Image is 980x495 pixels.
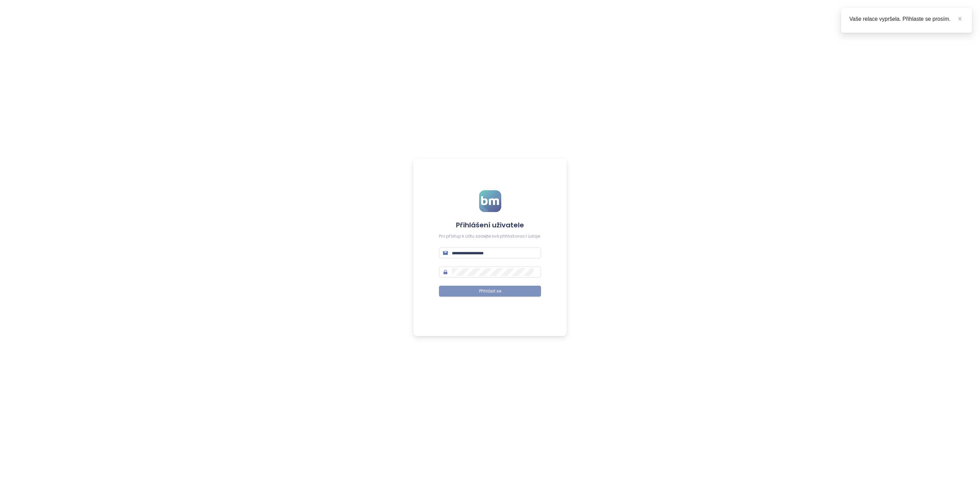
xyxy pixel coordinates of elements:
[958,16,962,21] span: close
[439,286,541,297] button: Přihlásit se
[479,190,501,212] img: logo
[443,270,448,274] span: lock
[849,15,964,23] div: Vaše relace vypršela. Přihlaste se prosím.
[443,251,448,255] span: mail
[439,220,541,230] h4: Přihlášení uživatele
[479,288,501,295] span: Přihlásit se
[439,233,541,240] div: Pro přístup k účtu zadejte své přihlašovací údaje.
